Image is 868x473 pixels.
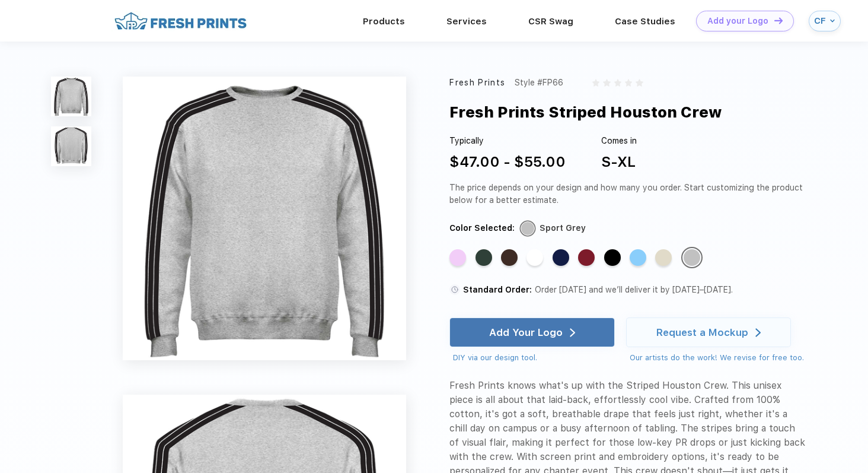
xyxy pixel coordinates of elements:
div: Fresh Prints [449,77,505,89]
img: gray_star.svg [592,79,599,86]
div: Typically [449,135,566,147]
div: Sport Grey [684,249,700,266]
div: Fresh Prints Striped Houston Crew [449,101,722,123]
div: Black [604,249,621,266]
img: gray_star.svg [636,79,643,86]
div: Our artists do the work! We revise for free too. [630,352,804,364]
div: S-XL [601,151,636,173]
a: Services [446,16,487,27]
img: standard order [449,284,460,295]
img: gray_star.svg [625,79,632,86]
div: Beige [655,249,672,266]
span: Standard Order: [463,285,532,294]
div: CF [814,16,827,26]
div: Color Selected: [449,222,515,234]
img: func=resize&h=640 [123,77,406,360]
img: white arrow [755,328,761,337]
img: gray_star.svg [614,79,621,86]
a: Products [363,16,405,27]
div: Dark Chocolate [501,249,518,266]
div: Request a Mockup [656,326,748,338]
div: Crimson [578,249,595,266]
img: gray_star.svg [603,79,610,86]
div: Add Your Logo [489,326,563,338]
div: DIY via our design tool. [453,352,614,364]
img: fo%20logo%202.webp [111,11,250,31]
div: Sport Grey [540,222,586,234]
img: func=resize&h=100 [51,77,91,116]
div: White [526,249,543,266]
div: Light Blue [630,249,646,266]
div: Style #FP66 [515,77,563,89]
img: DT [774,17,783,24]
div: Forest [476,249,492,266]
div: The price depends on your design and how many you order. Start customizing the product below for ... [449,182,805,207]
div: Add your Logo [707,16,768,26]
span: Order [DATE] and we’ll deliver it by [DATE]–[DATE]. [535,285,733,294]
div: Comes in [601,135,637,147]
div: $47.00 - $55.00 [449,151,566,173]
img: func=resize&h=100 [51,126,91,166]
div: Lilac [449,249,466,266]
img: white arrow [570,328,575,337]
img: arrow_down_blue.svg [830,18,835,23]
a: CSR Swag [528,16,573,27]
div: Navy [553,249,569,266]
